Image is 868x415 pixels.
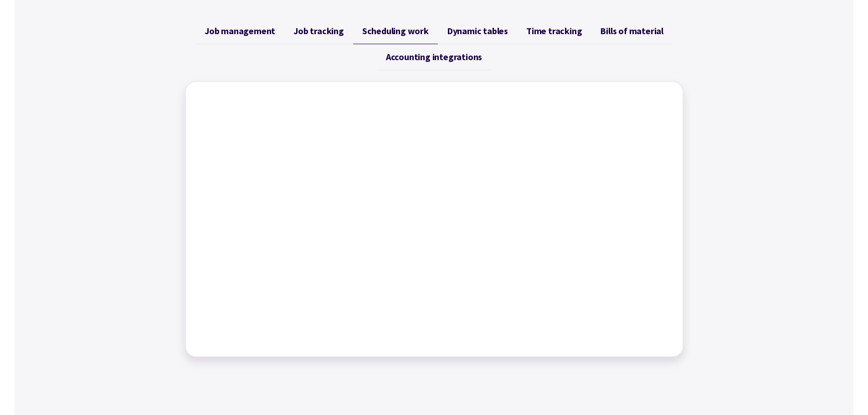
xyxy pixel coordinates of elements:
span: Bills of material [600,26,663,36]
span: Job management [205,26,275,36]
span: Scheduling work [362,26,429,36]
span: Dynamic tables [447,26,508,36]
span: Time tracking [526,26,582,36]
iframe: Chat Widget [664,49,868,415]
span: Job tracking [293,26,344,36]
iframe: Factory - Scheduling work and events using Planner [195,91,673,347]
span: Accounting integrations [386,51,482,62]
